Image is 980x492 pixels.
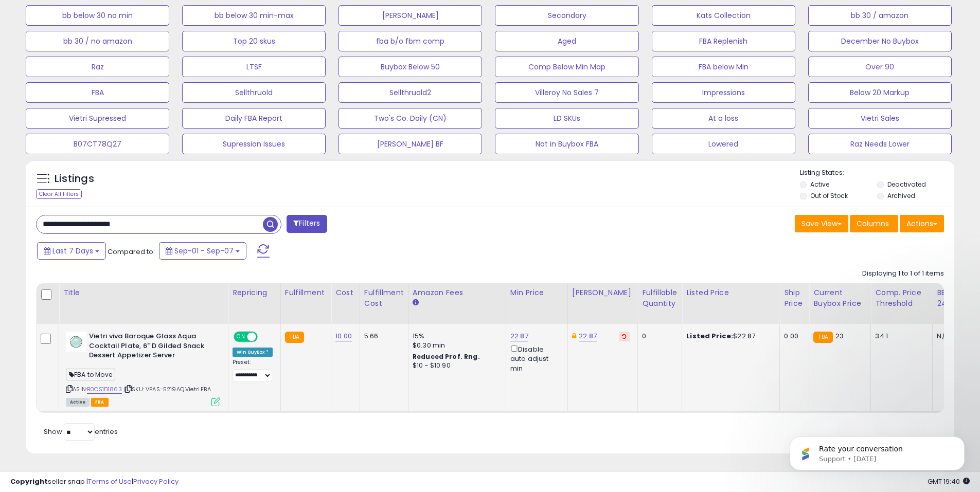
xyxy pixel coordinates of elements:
button: Over 90 [808,57,952,77]
label: Out of Stock [810,191,848,200]
button: Raz [26,57,169,77]
button: Sellthruold2 [338,82,482,103]
div: 34.1 [875,332,924,341]
button: December No Buybox [808,31,952,51]
div: Disable auto adjust min [510,343,560,373]
button: Daily FBA Report [182,108,326,129]
button: Two's Co. Daily (CN) [338,108,482,129]
strong: Copyright [10,477,48,486]
button: Columns [850,215,898,232]
div: Fulfillment Cost [364,287,404,309]
div: Fulfillment [285,287,327,298]
button: Villeroy No Sales 7 [495,82,638,103]
span: Compared to: [108,247,155,257]
b: Reduced Prof. Rng. [413,352,480,361]
button: FBA Replenish [652,31,795,51]
label: Archived [887,191,915,200]
button: At a loss [652,108,795,129]
div: Clear All Filters [36,189,82,199]
button: Actions [900,215,944,232]
div: Cost [335,287,355,298]
div: Listed Price [686,287,775,298]
div: $22.87 [686,332,772,341]
small: FBA [813,332,832,343]
button: B07CT78Q27 [26,134,169,154]
span: | SKU: VPAS-5219AQ.Vietri.FBA [123,385,211,393]
button: Aged [495,31,638,51]
span: Sep-01 - Sep-07 [174,246,234,256]
small: FBA [285,332,304,343]
button: Supression Issues [182,134,326,154]
button: bb 30 / no amazon [26,31,169,51]
span: Columns [857,218,889,229]
button: FBA [26,82,169,103]
button: Last 7 Days [37,242,106,260]
button: Lowered [652,134,795,154]
button: Filters [287,215,327,233]
h5: Listings [55,172,94,186]
button: LD SKUs [495,108,638,129]
span: FBA [91,398,109,407]
span: Show: entries [44,427,118,436]
span: 23 [835,331,844,341]
button: fba b/o fbm comp [338,31,482,51]
iframe: Intercom notifications message [774,415,980,487]
button: FBA below Min [652,57,795,77]
button: Raz Needs Lower [808,134,952,154]
button: bb below 30 no min [26,5,169,26]
div: BB Share 24h. [937,287,974,309]
div: Fulfillable Quantity [642,287,678,309]
span: Last 7 Days [52,246,93,256]
span: ON [235,333,247,341]
div: Win BuyBox * [233,348,273,357]
button: Secondary [495,5,638,26]
div: $10 - $10.90 [413,361,498,370]
button: Buybox Below 50 [338,57,482,77]
b: Vietri viva Baroque Glass Aqua Cocktail Plate, 6" D Gilded Snack Dessert Appetizer Server [89,332,214,363]
button: Vietri Supressed [26,108,169,129]
small: Amazon Fees. [413,298,419,307]
p: Listing States: [800,168,954,178]
button: Save View [795,215,848,232]
span: OFF [256,333,273,341]
a: Privacy Policy [133,477,179,486]
button: [PERSON_NAME] BF [338,134,482,154]
div: seller snap | | [10,477,179,487]
div: Displaying 1 to 1 of 1 items [862,269,944,279]
button: Kats Collection [652,5,795,26]
div: ASIN: [66,332,220,405]
span: FBA to Move [66,369,115,380]
b: Listed Price: [686,331,733,341]
div: Current Buybox Price [813,287,866,309]
a: 22.87 [579,331,597,341]
a: B0CS1D1863 [87,385,122,394]
div: Title [63,287,224,298]
div: Preset: [233,359,273,382]
label: Active [810,180,829,189]
a: 22.87 [510,331,528,341]
button: Vietri Sales [808,108,952,129]
button: Comp Below Min Map [495,57,638,77]
span: All listings currently available for purchase on Amazon [66,398,90,407]
button: Below 20 Markup [808,82,952,103]
div: [PERSON_NAME] [572,287,633,298]
a: 10.00 [335,331,352,341]
button: Not in Buybox FBA [495,134,638,154]
button: LTSF [182,57,326,77]
img: 31C7DZdIgHL._SL40_.jpg [66,332,86,352]
button: Impressions [652,82,795,103]
div: Min Price [510,287,563,298]
button: Top 20 skus [182,31,326,51]
button: [PERSON_NAME] [338,5,482,26]
a: Terms of Use [88,477,132,486]
div: Comp. Price Threshold [875,287,928,309]
div: 15% [413,332,498,341]
div: Repricing [233,287,276,298]
div: Amazon Fees [413,287,502,298]
button: bb below 30 min-max [182,5,326,26]
div: 0 [642,332,674,341]
button: Sep-01 - Sep-07 [159,242,246,260]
